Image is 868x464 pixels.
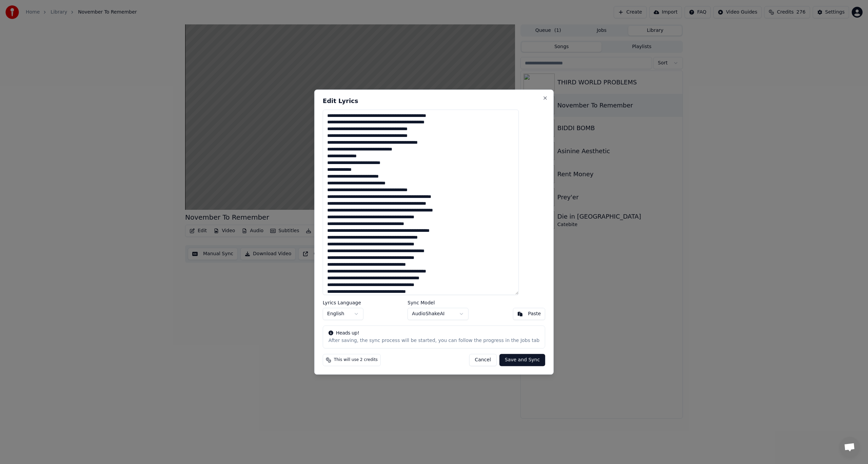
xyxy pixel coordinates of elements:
h2: Edit Lyrics [323,98,545,104]
label: Lyrics Language [323,300,363,305]
span: This will use 2 credits [334,357,378,363]
label: Sync Model [408,300,469,305]
div: Heads up! [329,330,539,337]
div: After saving, the sync process will be started, you can follow the progress in the Jobs tab [329,337,539,344]
div: Paste [528,310,541,317]
button: Paste [513,308,545,320]
button: Save and Sync [499,354,545,366]
button: Cancel [469,354,496,366]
